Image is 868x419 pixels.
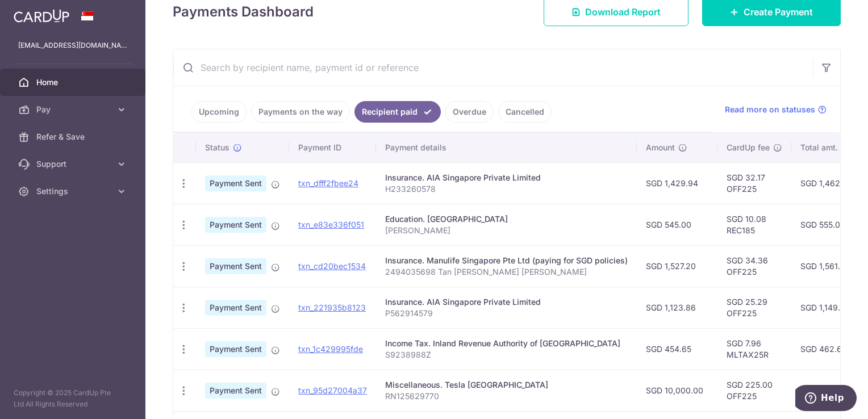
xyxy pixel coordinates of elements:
td: SGD 1,527.20 [637,245,717,287]
span: Payment Sent [205,300,266,316]
p: RN125629770 [385,391,628,402]
iframe: Opens a widget where you can find more information [795,385,857,413]
a: txn_cd20bec1534 [298,261,366,271]
th: Payment details [376,133,637,162]
span: Read more on statuses [725,104,815,115]
span: Refer & Save [36,131,111,143]
a: txn_1c429995fde [298,344,363,354]
span: Payment Sent [205,341,266,357]
span: Status [205,142,229,153]
div: Insurance. AIA Singapore Private Limited [385,172,628,183]
a: Recipient paid [354,101,441,123]
span: Support [36,158,111,170]
p: P562914579 [385,308,628,319]
p: 2494035698 Tan [PERSON_NAME] [PERSON_NAME] [385,266,628,278]
a: Cancelled [498,101,552,123]
div: Insurance. AIA Singapore Private Limited [385,296,628,308]
th: Payment ID [289,133,376,162]
span: Create Payment [744,5,813,19]
span: Settings [36,186,111,197]
h4: Payments Dashboard [173,2,314,22]
td: SGD 32.17 OFF225 [717,162,791,204]
a: txn_dfff2fbee24 [298,178,358,188]
span: Payment Sent [205,383,266,399]
a: Payments on the way [251,101,350,123]
a: Overdue [445,101,494,123]
span: CardUp fee [727,142,770,153]
td: SGD 7.96 MLTAX25R [717,328,791,370]
a: Read more on statuses [725,104,827,115]
p: S9238988Z [385,349,628,361]
td: SGD 10.08 REC185 [717,204,791,245]
div: Miscellaneous. Tesla [GEOGRAPHIC_DATA] [385,379,628,391]
span: Amount [646,142,675,153]
div: Income Tax. Inland Revenue Authority of [GEOGRAPHIC_DATA] [385,338,628,349]
div: Education. [GEOGRAPHIC_DATA] [385,213,628,225]
td: SGD 1,429.94 [637,162,717,204]
td: SGD 454.65 [637,328,717,370]
span: Payment Sent [205,258,266,274]
td: SGD 225.00 OFF225 [717,370,791,411]
td: SGD 545.00 [637,204,717,245]
a: Upcoming [191,101,247,123]
td: SGD 1,123.86 [637,287,717,328]
a: txn_221935b8123 [298,303,366,312]
input: Search by recipient name, payment id or reference [173,49,813,86]
span: Pay [36,104,111,115]
div: Insurance. Manulife Singapore Pte Ltd (paying for SGD policies) [385,255,628,266]
td: SGD 10,000.00 [637,370,717,411]
a: txn_e83e336f051 [298,220,364,229]
td: SGD 34.36 OFF225 [717,245,791,287]
span: Total amt. [800,142,838,153]
a: txn_95d27004a37 [298,386,367,395]
span: Home [36,77,111,88]
p: H233260578 [385,183,628,195]
p: [PERSON_NAME] [385,225,628,236]
span: Payment Sent [205,175,266,191]
td: SGD 25.29 OFF225 [717,287,791,328]
img: CardUp [14,9,69,23]
p: [EMAIL_ADDRESS][DOMAIN_NAME] [18,40,127,51]
span: Download Report [585,5,661,19]
span: Payment Sent [205,217,266,233]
